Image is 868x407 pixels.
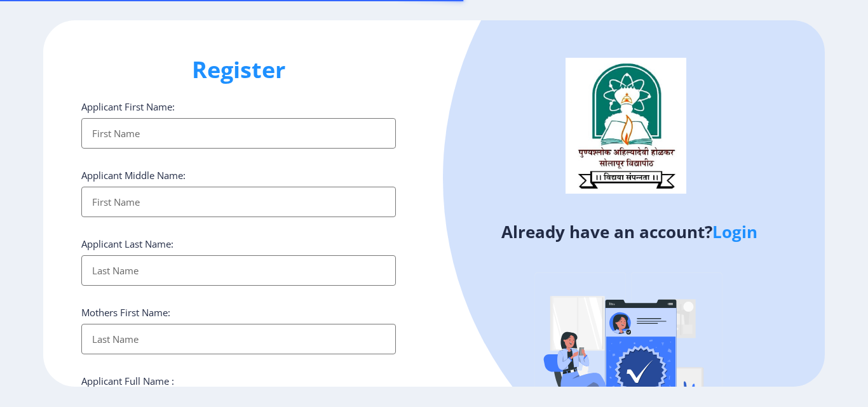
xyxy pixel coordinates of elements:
[81,306,170,319] label: Mothers First Name:
[566,58,686,194] img: logo
[81,100,175,113] label: Applicant First Name:
[81,118,396,149] input: First Name
[81,237,173,250] label: Applicant Last Name:
[81,324,396,354] input: Last Name
[444,222,815,242] h4: Already have an account?
[81,255,396,286] input: Last Name
[712,220,757,243] a: Login
[81,187,396,217] input: First Name
[81,169,186,182] label: Applicant Middle Name:
[81,375,174,400] label: Applicant Full Name : (As on marksheet)
[81,55,396,85] h1: Register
